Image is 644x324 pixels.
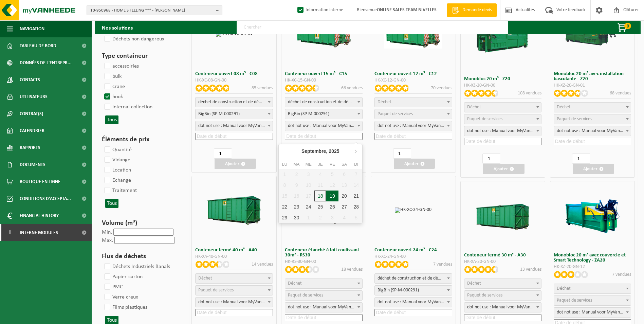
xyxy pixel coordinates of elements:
span: dot not use : Manual voor MyVanheede [464,303,541,312]
input: Date de début [464,138,542,145]
span: Rapports [20,139,40,156]
div: Septembre, [299,146,342,157]
span: Paquet de services [288,293,323,298]
span: Déchet [378,100,391,105]
span: BigBin (SP-M-000291) [375,286,452,295]
div: 1 [302,212,314,223]
button: Ajouter [573,164,614,174]
label: Verre creux [103,292,138,302]
input: 1 [214,148,232,159]
span: déchet de construction et de démolition mélangé (inerte et non inerte) [375,274,452,283]
div: 28 [350,201,362,212]
h3: Monobloc 20 m³ avec installation basculante - Z20 [554,71,631,82]
label: Quantité [103,145,132,155]
h3: Monobloc 20 m³ - Z20 [464,76,542,82]
label: Echange [103,175,131,185]
label: crane [103,82,125,92]
div: Je [314,161,326,168]
div: 18 [314,191,326,201]
input: 1 [393,148,411,159]
span: Demande devis [461,7,493,14]
a: Demande devis [447,3,497,17]
span: BigBin (SP-M-000291) [285,109,362,119]
p: 18 vendues [341,266,363,273]
span: dot not use : Manual voor MyVanheede [554,308,631,317]
i: 2025 [329,149,339,154]
span: dot not use : Manual voor MyVanheede [464,126,541,136]
div: HK-XC-24-GN-00 [374,254,452,259]
button: Tous [105,199,118,208]
p: 7 vendues [612,271,631,278]
input: Date de début [285,314,363,321]
p: 70 vendues [431,85,452,92]
span: Déchet [557,105,571,110]
span: Déchet [288,281,302,286]
span: Données de l'entrepr... [20,54,72,71]
h3: Monobloc 20 m³ avec couvercle et Smart Technology - ZA20 [554,253,631,263]
span: BigBin (SP-M-000291) [285,109,363,119]
div: 23 [291,201,302,212]
span: dot not use : Manual voor MyVanheede [374,121,452,131]
span: dot not use : Manual voor MyVanheede [554,126,631,136]
span: BigBin (SP-M-000291) [195,109,273,119]
img: HK-XZ-20-GN-00 [474,10,532,68]
span: déchet de construction et de démolition mélangé (inerte et non inerte) [195,97,273,107]
button: Tous [105,115,118,124]
div: HK-XZ-20-GN-12 [554,265,631,269]
div: 21 [350,191,362,201]
label: Déchets Industriels Banals [103,262,170,272]
span: dot not use : Manual voor MyVanheede [285,302,363,312]
button: 0 [606,21,640,34]
h3: Conteneur fermé 30 m³ - A30 [464,253,542,258]
h3: Éléments de prix [102,134,179,145]
div: 30 [291,212,302,223]
div: HK-XC-08-GN-00 [195,78,273,83]
span: Boutique en ligne [20,173,60,190]
span: déchet de construction et de démolition mélangé (inerte et non inerte) [196,97,273,107]
input: 1 [482,154,500,164]
img: HK-XA-30-GN-00 [474,201,532,230]
span: dot not use : Manual voor MyVanheede [374,297,452,307]
img: HK-XC-24-GN-00 [395,208,431,213]
p: 7 vendues [433,261,452,268]
span: dot not use : Manual voor MyVanheede [196,298,273,307]
span: dot not use : Manual voor MyVanheede [375,298,452,307]
div: 24 [302,201,314,212]
span: 10-950968 - HOME'S FEELING *** - [PERSON_NAME] [90,5,213,16]
div: HK-XZ-20-GN-00 [464,83,542,88]
label: accessoiries [103,61,139,71]
input: Date de début [195,309,273,316]
img: HK-XA-40-GN-00 [205,196,263,225]
span: Utilisateurs [20,88,48,105]
div: 25 [314,201,326,212]
span: dot not use : Manual voor MyVanheede [554,126,631,136]
p: 108 vendues [518,90,541,97]
div: 19 [326,191,338,201]
span: Déchet [467,105,481,110]
div: 29 [279,212,291,223]
span: Conditions d'accepta... [20,190,71,207]
span: Déchet [198,276,212,281]
span: Interne modules [20,224,58,241]
span: Paquet de services [467,293,502,298]
h2: Nos solutions [95,21,140,34]
h3: Conteneur fermé 40 m³ - A40 [195,248,273,253]
span: dot not use : Manual voor MyVanheede [464,126,542,136]
span: dot not use : Manual voor MyVanheede [464,302,542,312]
div: 27 [338,201,350,212]
h3: Volume (m³) [102,218,179,228]
span: Paquet de services [467,116,502,122]
span: dot not use : Manual voor MyVanheede [285,121,363,131]
button: Ajouter [215,159,256,169]
input: 1 [572,154,590,164]
span: dot not use : Manual voor MyVanheede [375,121,452,131]
span: Déchet [467,281,481,286]
div: Di [350,161,362,168]
div: Lu [279,161,291,168]
label: Location [103,165,131,175]
span: dot not use : Manual voor MyVanheede [554,307,631,318]
label: Déchets non dangereux [103,34,164,44]
input: Date de début [285,133,363,140]
label: bulk [103,71,122,82]
strong: ONLINE SALES TEAM NIVELLES [377,7,437,13]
